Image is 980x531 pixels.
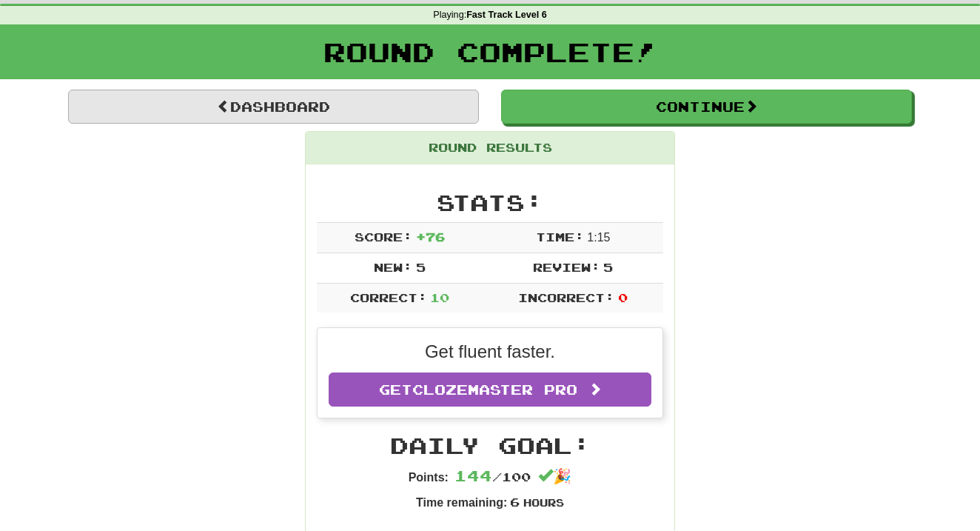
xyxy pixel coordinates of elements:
span: 5 [416,260,426,274]
span: Review: [533,260,600,274]
strong: Time remaining: [416,496,507,509]
span: 144 [454,467,492,484]
span: 5 [603,260,613,274]
span: 10 [430,290,449,304]
span: New: [374,260,412,274]
span: Score: [355,230,412,244]
div: Round Results [306,132,674,164]
h1: Round Complete! [5,37,975,67]
p: Get fluent faster. [329,339,651,364]
span: 1 : 15 [587,231,610,244]
span: 🎉 [538,468,571,484]
a: GetClozemaster Pro [329,373,651,407]
strong: Fast Track Level 6 [466,10,547,20]
span: Correct: [350,290,427,304]
strong: Points: [409,471,449,484]
small: Hours [523,496,564,509]
span: + 76 [416,230,445,244]
span: 6 [510,495,520,509]
span: Time: [536,230,584,244]
a: Dashboard [68,90,479,124]
span: / 100 [454,470,531,484]
h2: Stats: [317,190,663,215]
span: 0 [618,290,628,304]
h2: Daily Goal: [317,433,663,458]
span: Incorrect: [518,290,614,304]
button: Continue [501,90,912,124]
span: Clozemaster Pro [412,381,577,398]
